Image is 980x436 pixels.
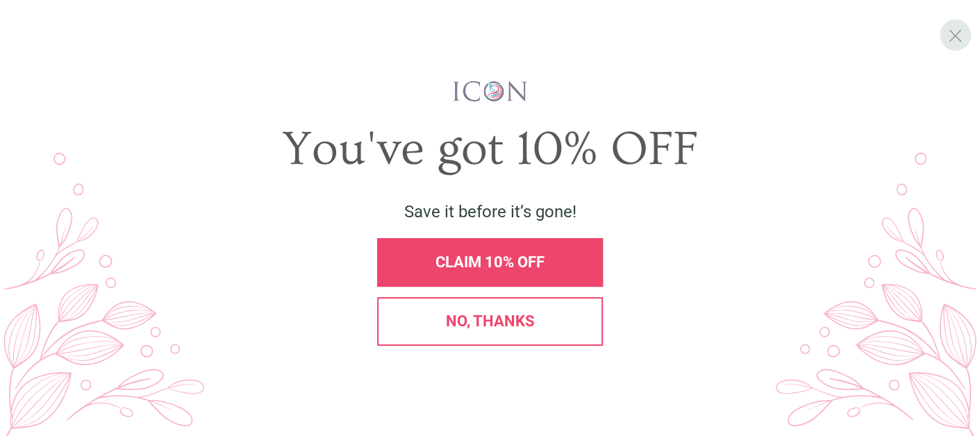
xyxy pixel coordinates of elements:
span: No, thanks [446,312,535,330]
span: Save it before it’s gone! [404,202,576,221]
span: CLAIM 10% OFF [435,253,545,271]
span: X [948,25,963,46]
img: iconwallstickersl_1754656298800.png [451,80,529,103]
span: You've got 10% OFF [282,122,698,176]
